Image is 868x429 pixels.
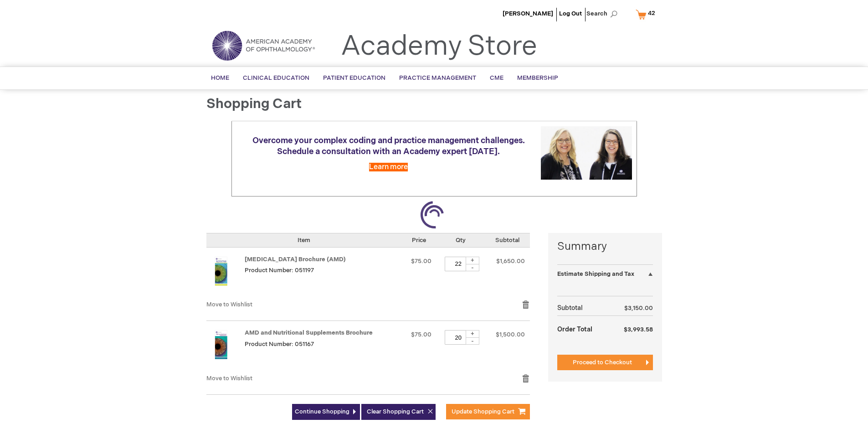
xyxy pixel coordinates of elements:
span: $75.00 [411,331,431,338]
span: $1,650.00 [496,258,525,265]
a: Learn more [369,163,408,171]
a: Age-Related Macular Degeneration Brochure (AMD) [206,257,245,291]
span: Practice Management [399,74,476,82]
span: $1,500.00 [496,331,525,338]
img: Age-Related Macular Degeneration Brochure (AMD) [206,257,236,286]
img: Schedule a consultation with an Academy expert today [541,126,632,180]
span: Overcome your complex coding and practice management challenges. Schedule a consultation with an ... [252,136,525,156]
button: Clear Shopping Cart [361,404,436,420]
span: 42 [648,10,655,17]
span: Continue Shopping [295,408,349,415]
div: + [466,257,479,264]
strong: Order Total [557,321,592,337]
a: Continue Shopping [292,404,360,420]
input: Qty [445,257,472,271]
div: - [466,337,479,345]
span: Shopping Cart [206,96,302,112]
a: Move to Wishlist [206,375,252,382]
a: 42 [634,6,661,22]
span: $3,150.00 [624,305,653,312]
span: Product Number: 051167 [245,341,314,348]
span: Subtotal [495,237,519,244]
span: Clear Shopping Cart [367,408,424,415]
span: Membership [517,74,558,82]
span: Product Number: 051197 [245,267,314,274]
a: [PERSON_NAME] [503,10,553,17]
a: Academy Store [341,30,537,63]
img: AMD and Nutritional Supplements Brochure [206,330,236,359]
a: Log Out [559,10,582,17]
input: Qty [445,330,472,345]
button: Update Shopping Cart [446,404,530,419]
span: $75.00 [411,258,431,265]
a: AMD and Nutritional Supplements Brochure [206,330,245,365]
span: Item [298,237,310,244]
th: Subtotal [557,301,608,316]
span: Price [412,237,426,244]
span: $3,993.58 [624,326,653,333]
strong: Summary [557,239,653,254]
a: [MEDICAL_DATA] Brochure (AMD) [245,256,346,263]
span: CME [490,74,503,82]
button: Proceed to Checkout [557,355,653,370]
div: - [466,264,479,271]
div: + [466,330,479,338]
span: Proceed to Checkout [573,359,632,366]
span: Search [586,5,621,23]
span: Clinical Education [243,74,309,82]
strong: Estimate Shipping and Tax [557,270,634,278]
span: Qty [456,237,466,244]
a: AMD and Nutritional Supplements Brochure [245,329,373,336]
span: Update Shopping Cart [452,408,514,415]
span: Home [211,74,229,82]
span: Patient Education [323,74,385,82]
a: Move to Wishlist [206,301,252,308]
